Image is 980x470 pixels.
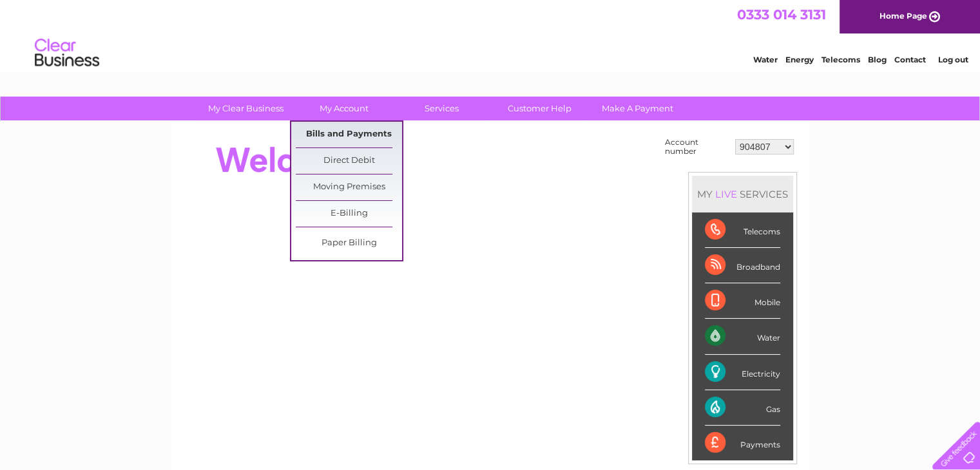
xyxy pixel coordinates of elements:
img: logo.png [34,33,100,73]
a: Telecoms [821,55,860,64]
a: Blog [868,55,887,64]
a: Paper Billing [296,230,402,256]
a: Make A Payment [584,97,691,120]
div: Clear Business is a trading name of Verastar Limited (registered in [GEOGRAPHIC_DATA] No. 3667643... [186,7,795,62]
a: Bills and Payments [296,122,402,147]
div: Electricity [705,355,780,390]
a: 0333 014 3131 [737,6,826,23]
a: Log out [937,55,968,64]
a: My Account [291,97,397,120]
a: Contact [894,55,926,64]
a: Moving Premises [296,174,402,200]
a: Direct Debit [296,148,402,174]
a: Energy [785,55,814,64]
div: Mobile [705,283,780,319]
a: My Clear Business [193,97,299,120]
div: MY SERVICES [692,176,793,212]
a: Services [389,97,495,120]
div: Broadband [705,248,780,283]
td: Account number [662,135,732,159]
div: LIVE [713,188,740,200]
div: Water [705,319,780,354]
div: Gas [705,390,780,426]
a: E-Billing [296,201,402,227]
div: Payments [705,426,780,460]
div: Telecoms [705,212,780,248]
a: Water [753,55,778,64]
a: Customer Help [486,97,593,120]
